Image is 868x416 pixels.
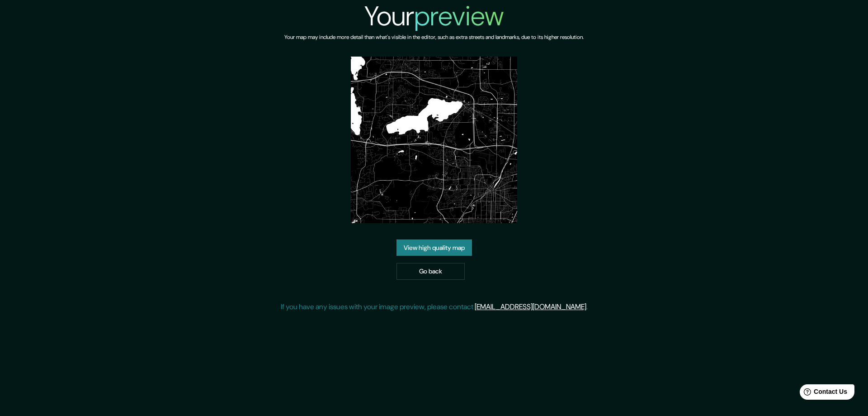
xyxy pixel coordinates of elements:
[396,239,472,256] a: View high quality map
[396,263,465,280] a: Go back
[351,57,517,223] img: created-map-preview
[281,301,588,312] p: If you have any issues with your image preview, please contact .
[475,302,586,311] a: [EMAIL_ADDRESS][DOMAIN_NAME]
[284,33,584,42] h6: Your map may include more detail than what's visible in the editor, such as extra streets and lan...
[788,381,858,406] iframe: Help widget launcher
